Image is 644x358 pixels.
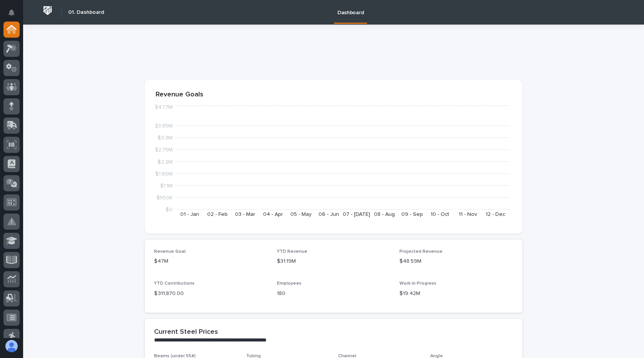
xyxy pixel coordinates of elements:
tspan: $4.77M [154,104,173,110]
span: Revenue Goal [154,249,186,254]
text: 05 - May [290,212,312,217]
text: 08 - Aug [374,212,395,217]
tspan: $3.3M [158,135,173,141]
span: Work in Progress [399,281,436,286]
tspan: $1.1M [160,183,173,188]
text: 07 - [DATE] [343,212,370,217]
span: Employees [277,281,302,286]
span: YTD Contributions [154,281,195,286]
tspan: $2.2M [158,159,173,164]
p: $31.19M [277,257,391,265]
text: 01 - Jan [180,212,199,217]
text: 02 - Feb [207,212,228,217]
button: Notifications [3,5,20,21]
text: 12 - Dec [486,212,505,217]
button: users-avatar [3,338,20,354]
tspan: $3.85M [154,123,173,129]
p: Revenue Goals [156,91,512,99]
text: 03 - Mar [235,212,255,217]
img: Workspace Logo [40,3,55,18]
tspan: $550K [156,195,173,200]
p: $47M [154,257,268,265]
text: 11 - Nov [459,212,477,217]
text: 06 - Jun [319,212,339,217]
text: 09 - Sep [401,212,423,217]
h2: 01. Dashboard [68,9,104,16]
tspan: $0 [166,207,173,212]
span: Projected Revenue [399,249,443,254]
text: 04 - Apr [263,212,283,217]
tspan: $1.65M [155,171,173,176]
p: $48.59M [399,257,513,265]
p: 180 [277,290,391,298]
span: YTD Revenue [277,249,307,254]
text: 10 - Oct [431,212,449,217]
p: $ 311,870.00 [154,290,268,298]
tspan: $2.75M [155,147,173,152]
h2: Current Steel Prices [154,328,218,336]
p: $19.42M [399,290,513,298]
div: Notifications [10,9,20,22]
